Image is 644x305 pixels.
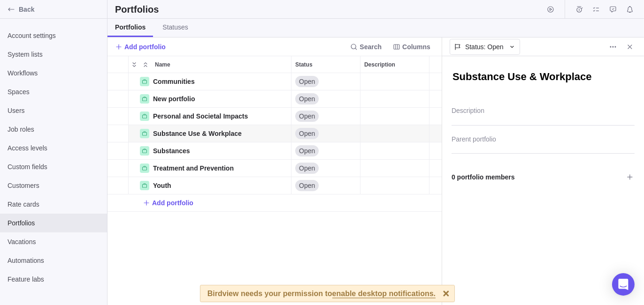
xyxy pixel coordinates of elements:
[129,142,291,160] div: Name
[360,90,429,108] div: Description
[299,181,315,190] span: Open
[155,19,195,37] a: Statuses
[8,106,100,115] span: Users
[544,3,557,16] span: Start timer
[155,60,170,69] span: Name
[573,7,586,15] a: Time logs
[360,160,429,177] div: Description
[291,56,360,73] div: Status
[299,112,315,121] span: Open
[291,125,360,142] div: Status
[364,60,395,69] span: Description
[8,68,100,78] span: Workflows
[107,19,153,37] a: Portfolios
[452,70,635,85] textarea: Name
[623,7,636,15] a: Notifications
[606,40,620,53] span: More actions
[360,73,429,90] div: Description
[465,42,504,52] span: Status: Open
[143,196,193,209] span: Add portfolio
[129,177,291,194] div: Name
[299,77,315,86] span: Open
[8,218,100,228] span: Portfolios
[291,108,360,125] div: Status
[623,40,636,53] span: Close
[115,40,166,53] span: Add portfolio
[153,94,195,104] span: New portfolio
[291,142,360,160] div: Status
[129,125,291,142] div: Name
[590,3,603,16] span: My assignments
[612,273,635,296] div: Open Intercom Messenger
[8,87,100,97] span: Spaces
[606,7,620,15] a: Approval requests
[389,40,434,53] span: Columns
[8,31,100,40] span: Account settings
[207,285,436,302] div: Birdview needs your permission to
[299,94,315,104] span: Open
[360,108,429,125] div: Description
[8,256,100,265] span: Automations
[452,169,623,185] span: 0 portfolio members
[360,177,429,194] div: Description
[8,275,100,284] span: Feature labs
[8,162,100,171] span: Custom fields
[299,129,315,138] span: Open
[8,200,100,209] span: Rate cards
[291,90,360,108] div: Status
[140,58,151,71] span: Collapse
[295,60,313,69] span: Status
[291,177,360,194] div: Status
[152,198,193,208] span: Add portfolio
[129,160,291,177] div: Name
[153,77,195,86] span: Communities
[8,181,100,190] span: Customers
[360,142,429,160] div: Description
[129,58,140,71] span: Expand
[8,125,100,134] span: Job roles
[115,3,159,16] h2: Portfolios
[153,181,171,190] span: Youth
[606,3,620,16] span: Approval requests
[299,146,315,156] span: Open
[129,90,291,108] div: Name
[590,7,603,15] a: My assignments
[153,164,234,173] span: Treatment and Prevention
[129,108,291,125] div: Name
[360,42,382,52] span: Search
[452,102,635,126] textarea: Description
[573,3,586,16] span: Time logs
[299,164,315,173] span: Open
[8,143,100,153] span: Access levels
[8,50,100,59] span: System lists
[402,42,430,52] span: Columns
[346,40,385,53] span: Search
[153,129,242,138] span: Substance Use & Workplace
[151,56,291,73] div: Name
[360,56,429,73] div: Description
[291,160,360,177] div: Status
[360,125,429,142] div: Description
[8,237,100,246] span: Vacations
[291,73,360,90] div: Status
[153,146,190,156] span: Substances
[129,73,291,90] div: Name
[162,22,188,32] span: Statuses
[153,112,248,121] span: Personal and Societal Impacts
[19,5,103,14] span: Back
[124,42,166,52] span: Add portfolio
[107,194,442,212] div: Add New
[623,3,636,16] span: Notifications
[332,290,436,298] span: enable desktop notifications.
[115,22,146,32] span: Portfolios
